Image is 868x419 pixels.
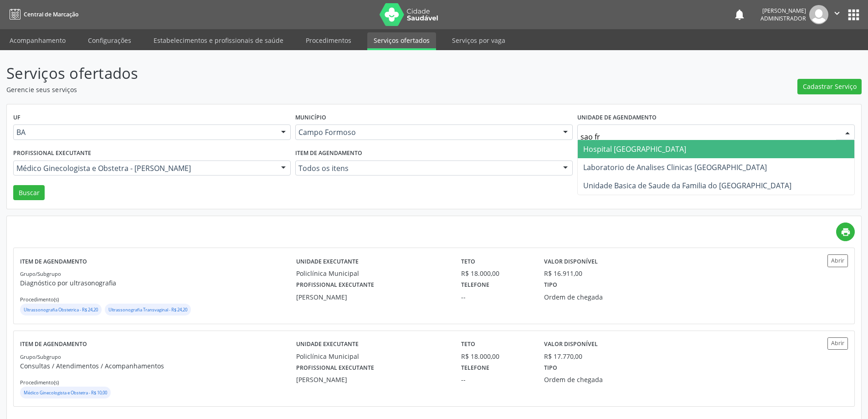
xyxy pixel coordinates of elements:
div: R$ 18.000,00 [461,269,531,278]
button: Abrir [827,337,848,350]
a: Central de Marcação [6,7,78,22]
button: apps [846,7,862,23]
a: Serviços ofertados [367,32,436,50]
div: R$ 18.000,00 [461,352,531,361]
label: Item de agendamento [295,146,362,160]
label: Profissional executante [13,146,91,160]
span: Central de Marcação [24,10,78,18]
span: Unidade Basica de Saude da Familia do [GEOGRAPHIC_DATA] [583,181,791,191]
label: Telefone [461,361,489,375]
span: Administrador [760,15,806,22]
span: Todos os itens [298,164,554,173]
small: Grupo/Subgrupo [20,270,61,277]
a: Configurações [82,32,138,48]
span: Laboratorio de Analises Clinicas [GEOGRAPHIC_DATA] [583,162,767,172]
p: Serviços ofertados [6,62,605,85]
small: Procedimento(s) [20,296,59,303]
div: [PERSON_NAME] [760,7,806,15]
small: Grupo/Subgrupo [20,353,61,360]
label: Município [295,111,326,125]
label: Telefone [461,278,489,292]
button: Buscar [13,185,45,201]
a: Estabelecimentos e profissionais de saúde [147,32,290,48]
label: Unidade de agendamento [577,111,657,125]
label: UF [13,111,21,125]
input: Selecione um estabelecimento [580,128,836,146]
small: Ultrassonografia Obstetrica - R$ 24,20 [24,307,98,313]
div: R$ 17.770,00 [544,352,582,361]
a: Acompanhamento [3,32,72,48]
label: Item de agendamento [20,337,87,352]
div: R$ 16.911,00 [544,269,582,278]
div: Policlínica Municipal [296,269,449,278]
span: Médico Ginecologista e Obstetra - [PERSON_NAME] [16,164,272,173]
label: Tipo [544,361,557,375]
button: Cadastrar Serviço [797,79,862,94]
small: Médico Ginecologista e Obstetra - R$ 10,00 [24,390,107,396]
label: Item de agendamento [20,254,87,269]
a: Procedimentos [299,32,358,48]
div: Ordem de chegada [544,375,655,384]
span: Hospital [GEOGRAPHIC_DATA] [583,144,686,154]
label: Unidade executante [296,337,359,352]
p: Consultas / Atendimentos / Acompanhamentos [20,361,296,371]
a: Serviços por vaga [446,32,512,48]
a: print [836,222,855,241]
label: Unidade executante [296,254,359,269]
div: -- [461,375,531,384]
button: notifications [733,8,746,21]
label: Teto [461,337,475,352]
button: Abrir [827,254,848,267]
p: Gerencie seus serviços [6,85,605,94]
div: Ordem de chegada [544,292,655,302]
button:  [828,5,846,24]
label: Profissional executante [296,361,374,375]
p: Diagnóstico por ultrasonografia [20,278,296,288]
i: print [841,227,851,237]
div: -- [461,292,531,302]
div: Policlínica Municipal [296,352,449,361]
span: BA [16,128,272,137]
div: [PERSON_NAME] [296,292,449,302]
i:  [832,8,842,18]
label: Profissional executante [296,278,374,292]
label: Tipo [544,278,557,292]
label: Valor disponível [544,337,598,352]
label: Teto [461,254,475,269]
span: Campo Formoso [298,128,554,137]
div: [PERSON_NAME] [296,375,449,384]
label: Valor disponível [544,254,598,269]
small: Procedimento(s) [20,379,59,386]
small: Ultrassonografia Transvaginal - R$ 24,20 [108,307,187,313]
img: img [809,5,828,24]
span: Cadastrar Serviço [803,82,857,91]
